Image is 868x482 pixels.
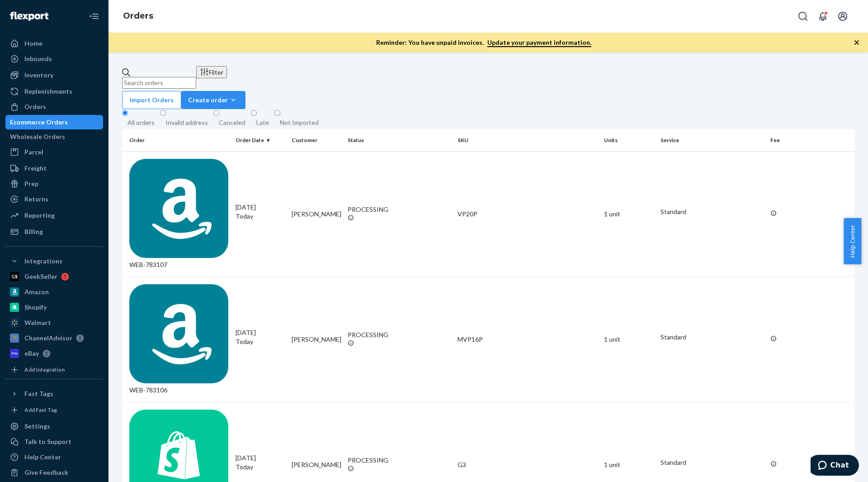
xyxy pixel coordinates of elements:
[24,318,51,327] div: Walmart
[24,334,72,343] div: ChannelAdvisor
[232,129,288,151] th: Order Date
[236,328,284,346] div: [DATE]
[129,284,228,395] div: WEB-783106
[280,118,319,127] div: Not Imported
[5,161,103,176] a: Freight
[348,205,450,214] div: PROCESSING
[657,129,767,151] th: Service
[200,67,223,77] div: Filter
[5,177,103,191] a: Prep
[5,224,103,239] a: Billing
[236,212,284,221] p: Today
[127,118,155,127] div: All orders
[5,419,103,434] a: Settings
[660,333,763,342] p: Standard
[5,52,103,66] a: Inbounds
[5,331,103,345] a: ChannelAdvisor
[458,460,597,469] div: G3
[344,129,454,151] th: Status
[288,151,344,277] td: [PERSON_NAME]
[458,335,597,344] div: MVP16P
[24,179,38,188] div: Prep
[5,405,103,415] a: Add Fast Tag
[5,285,103,299] a: Amazon
[458,210,597,219] div: VP20P
[196,66,227,78] button: Filter
[5,192,103,206] a: Returns
[85,7,103,25] button: Close Navigation
[123,11,153,21] a: Orders
[236,453,284,472] div: [DATE]
[24,349,39,358] div: eBay
[236,463,284,472] p: Today
[5,450,103,464] a: Help Center
[181,91,245,109] button: Create order
[122,91,181,109] button: Import Orders
[213,110,219,116] input: Canceled
[165,118,208,127] div: Invalid address
[24,164,47,173] div: Freight
[122,129,232,151] th: Order
[5,465,103,480] button: Give Feedback
[5,36,103,51] a: Home
[5,315,103,330] a: Walmart
[5,434,103,449] button: Talk to Support
[600,151,656,277] td: 1 unit
[811,455,859,477] iframe: Opens a widget where you can chat to one of our agents
[24,227,43,236] div: Billing
[376,38,591,47] p: Reminder: You have unpaid invoices.
[236,203,284,221] div: [DATE]
[10,12,48,21] img: Flexport logo
[600,129,656,151] th: Units
[24,437,71,446] div: Talk to Support
[251,110,257,116] input: Late
[24,366,65,373] div: Add Integration
[24,54,52,63] div: Inbounds
[24,148,43,157] div: Parcel
[5,145,103,159] a: Parcel
[10,132,65,141] div: Wholesale Orders
[188,95,239,105] div: Create order
[660,207,763,216] p: Standard
[24,287,49,296] div: Amazon
[24,272,57,281] div: GeekSeller
[274,110,280,116] input: Not Imported
[24,211,55,220] div: Reporting
[5,129,103,144] a: Wholesale Orders
[24,406,57,414] div: Add Fast Tag
[5,387,103,401] button: Fast Tags
[24,468,68,477] div: Give Feedback
[348,330,450,339] div: PROCESSING
[844,218,861,264] button: Help Center
[5,100,103,114] a: Orders
[24,257,62,266] div: Integrations
[600,277,656,402] td: 1 unit
[24,422,50,431] div: Settings
[24,102,46,111] div: Orders
[256,118,269,127] div: Late
[24,389,53,398] div: Fast Tags
[834,7,852,25] button: Open account menu
[292,136,340,144] div: Customer
[24,303,47,312] div: Shopify
[129,159,228,269] div: WEB-783107
[24,453,61,462] div: Help Center
[767,129,854,151] th: Fee
[5,208,103,223] a: Reporting
[794,7,812,25] button: Open Search Box
[236,337,284,346] p: Today
[24,87,72,96] div: Replenishments
[5,269,103,284] a: GeekSeller
[660,458,763,467] p: Standard
[5,115,103,129] a: Ecommerce Orders
[10,118,68,127] div: Ecommerce Orders
[5,300,103,315] a: Shopify
[24,195,48,204] div: Returns
[160,110,166,116] input: Invalid address
[5,346,103,361] a: eBay
[219,118,245,127] div: Canceled
[24,71,53,80] div: Inventory
[5,84,103,99] a: Replenishments
[288,277,344,402] td: [PERSON_NAME]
